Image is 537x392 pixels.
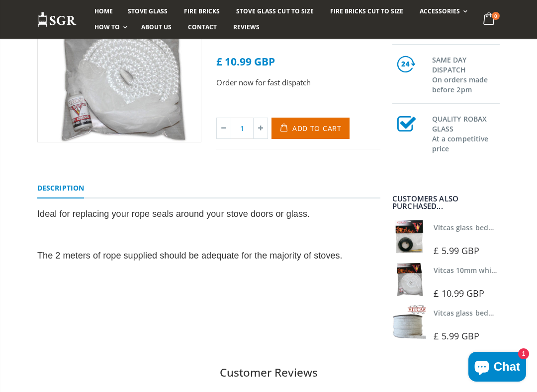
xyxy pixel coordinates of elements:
[330,7,403,15] span: Fire Bricks Cut To Size
[87,3,120,19] a: Home
[434,287,484,299] span: £ 10.99 GBP
[432,112,500,154] h3: QUALITY ROBAX GLASS At a competitive price
[94,23,120,31] span: How To
[271,118,350,139] button: Add to Cart
[392,305,426,339] img: Vitcas stove glass bedding in tape
[392,195,500,210] div: Customers also purchased...
[434,330,479,342] span: £ 5.99 GBP
[8,365,529,381] h2: Customer Reviews
[37,11,77,28] img: Stove Glass Replacement
[432,53,500,95] h3: SAME DAY DISPATCH On orders made before 2pm
[87,19,132,35] a: How To
[216,77,380,88] p: Order now for fast dispatch
[229,3,321,19] a: Stove Glass Cut To Size
[37,209,310,219] span: Ideal for replacing your rope seals around your stove doors or glass.
[94,7,113,15] span: Home
[465,352,529,384] inbox-online-store-chat: Shopify online store chat
[236,7,313,15] span: Stove Glass Cut To Size
[188,23,217,31] span: Contact
[184,7,220,15] span: Fire Bricks
[37,179,84,198] a: Description
[412,3,472,19] a: Accessories
[392,262,426,296] img: Vitcas white rope, glue and gloves kit 10mm
[177,3,227,19] a: Fire Bricks
[434,245,479,257] span: £ 5.99 GBP
[226,19,267,35] a: Reviews
[392,220,426,254] img: Vitcas stove glass bedding in tape
[37,251,343,261] span: The 2 meters of rope supplied should be adequate for the majority of stoves.
[134,19,179,35] a: About us
[323,3,411,19] a: Fire Bricks Cut To Size
[492,12,500,20] span: 0
[216,55,275,68] span: £ 10.99 GBP
[128,7,168,15] span: Stove Glass
[233,23,260,31] span: Reviews
[180,19,224,35] a: Contact
[420,7,460,15] span: Accessories
[479,10,500,29] a: 0
[292,124,342,133] span: Add to Cart
[141,23,172,31] span: About us
[120,3,175,19] a: Stove Glass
